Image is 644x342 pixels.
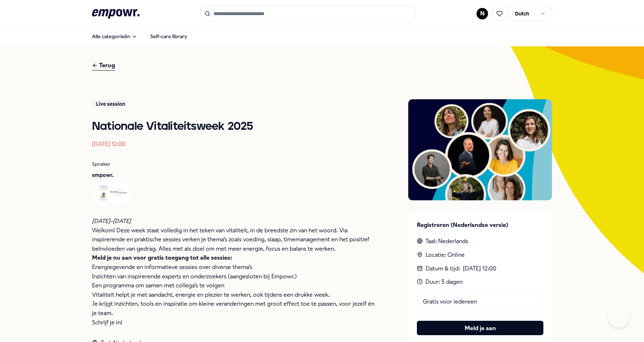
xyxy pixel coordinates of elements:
[92,226,379,254] p: Welkom! Deze week staat volledig in het teken van vitaliteit, in de breedste zin van het woord. V...
[86,29,143,44] button: Alle categorieën
[408,99,552,200] img: Presenter image
[417,220,543,230] p: Registreren (Nederlandse versie)
[417,321,543,335] button: Meld je aan
[463,264,496,273] time: [DATE] 12:00
[92,119,379,134] h1: Nationale Vitaliteitsweek 2025
[477,8,488,19] button: N
[417,237,543,246] div: Taal: Nederlands
[93,183,114,204] img: Avatar
[417,291,543,313] div: Gratis voor iedereen
[92,160,379,168] p: Spreker
[92,263,379,272] p: Energiegevende en informatieve sessies over diverse thema’s
[92,290,379,300] p: Vitaliteit helpt je met aandacht, energie en plezier te werken, ook tijdens een drukke week.
[92,218,131,224] em: [DATE]–[DATE]
[109,183,130,204] img: Avatar
[200,6,416,22] input: Search for products, categories or subcategories
[92,100,129,108] div: Live session
[608,306,630,328] iframe: Help Scout Beacon - Open
[417,264,543,273] div: Datum & tijd :
[92,272,379,281] p: Inzichten van inspirerende experts en onderzoekers (aangesloten bij Empowr.)
[92,318,379,327] p: Schrijf je in!
[417,250,543,260] div: Locatie: Online
[423,324,538,333] a: Meld je aan
[86,29,193,44] nav: Main
[92,61,115,70] div: Terug
[92,141,125,147] time: [DATE] 12:00
[92,254,232,261] strong: Meld je nu aan voor gratis toegang tot alle sessies:
[417,277,543,287] div: Duur: 5 dagen
[144,29,193,44] a: Self-care library
[92,299,379,318] p: Je krijgt inzichten, tools en inspiratie om kleine veranderingen met groot effect toe te passen, ...
[92,281,379,290] p: Een programma om samen met collega’s te volgen
[92,171,379,179] p: empowr.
